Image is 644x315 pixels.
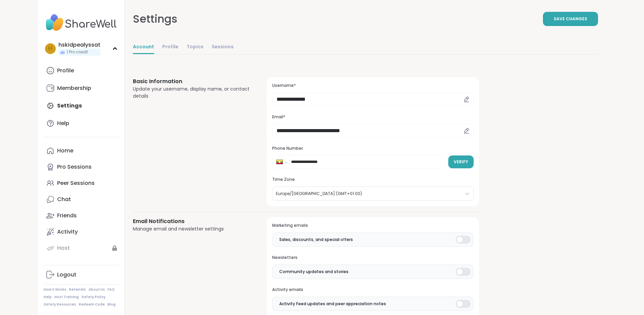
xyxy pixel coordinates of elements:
[212,41,234,54] a: Sessions
[44,175,119,191] a: Peer Sessions
[44,191,119,208] a: Chat
[133,86,251,100] div: Update your username, display name, or contact details
[162,41,178,54] a: Profile
[48,44,52,53] span: h
[57,212,77,219] div: Friends
[272,287,473,293] h3: Activity emails
[44,143,119,159] a: Home
[44,115,119,131] a: Help
[272,114,473,120] h3: Email*
[108,287,115,292] a: FAQ
[272,146,473,151] h3: Phone Number
[272,83,473,89] h3: Username*
[44,80,119,96] a: Membership
[44,295,52,299] a: Help
[44,63,119,79] a: Profile
[187,41,204,54] a: Topics
[133,77,251,86] h3: Basic Information
[57,196,71,203] div: Chat
[79,302,105,307] a: Redeem Code
[133,217,251,225] h3: Email Notifications
[108,302,116,307] a: Blog
[44,159,119,175] a: Pro Sessions
[279,301,386,307] span: Activity Feed updates and peer appreciation notes
[44,224,119,240] a: Activity
[272,177,473,183] h3: Time Zone
[44,240,119,256] a: Host
[89,287,105,292] a: About Us
[81,295,105,299] a: Safety Policy
[58,41,100,49] div: hskidpealyssat
[454,159,468,165] span: Verify
[44,302,76,307] a: Safety Resources
[44,267,119,283] a: Logout
[279,269,349,275] span: Community updates and stories
[57,84,91,92] div: Membership
[133,225,251,233] div: Manage email and newsletter settings
[57,67,74,74] div: Profile
[272,223,473,228] h3: Marketing emails
[543,12,598,26] button: Save Changes
[57,228,78,236] div: Activity
[44,208,119,224] a: Friends
[57,147,73,154] div: Home
[272,255,473,261] h3: Newsletters
[67,49,88,55] span: 1 Pro credit
[57,271,76,278] div: Logout
[133,11,177,27] div: Settings
[44,287,66,292] a: How It Works
[54,295,79,299] a: Host Training
[133,41,154,54] a: Account
[279,237,353,243] span: Sales, discounts, and special offers
[57,163,92,171] div: Pro Sessions
[44,11,119,34] img: ShareWell Nav Logo
[554,16,587,22] span: Save Changes
[57,120,69,127] div: Help
[448,155,474,168] button: Verify
[69,287,86,292] a: Referrals
[57,244,70,252] div: Host
[57,179,95,187] div: Peer Sessions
